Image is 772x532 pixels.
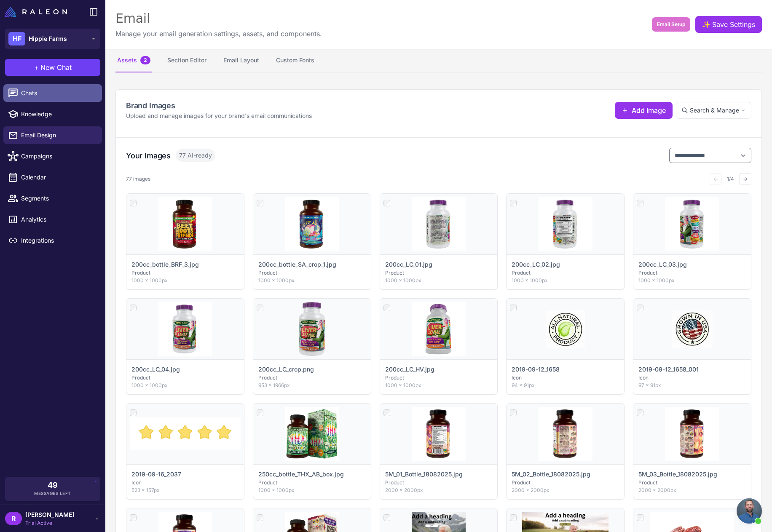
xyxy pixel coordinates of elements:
[25,510,74,519] span: [PERSON_NAME]
[40,62,72,72] span: New Chat
[676,102,751,119] button: Search & Manage
[131,260,199,269] p: 200cc_bottle_BRF_3.jpg
[512,277,619,284] p: 1000 × 1000px
[638,470,717,479] p: 5M_03_Bottle_18082025.jpg
[512,365,560,374] p: 2019-09-12_1658
[3,190,102,207] a: Segments
[8,32,25,45] div: HF
[131,479,239,487] p: Icon
[3,105,102,123] a: Knowledge
[274,49,316,72] button: Custom Fonts
[258,277,366,284] p: 1000 × 1000px
[131,269,239,277] p: Product
[21,173,95,182] span: Calendar
[657,21,685,28] span: Email Setup
[34,62,39,72] span: +
[3,211,102,228] a: Analytics
[21,215,95,224] span: Analytics
[48,481,58,489] span: 49
[695,16,762,33] button: ✨Save Settings
[512,487,619,494] p: 2000 × 2000px
[131,365,180,374] p: 200cc_LC_04.jpg
[5,29,100,49] button: HFHippie Farms
[258,374,366,382] p: Product
[638,487,746,494] p: 2000 × 2000px
[140,56,150,64] span: 2
[385,374,493,382] p: Product
[385,382,493,389] p: 1000 × 1000px
[3,147,102,165] a: Campaigns
[385,487,493,494] p: 2000 × 2000px
[385,365,434,374] p: 200cc_LC_HV.jpg
[512,374,619,382] p: Icon
[385,470,463,479] p: 5M_01_Bottle_18082025.jpg
[385,260,432,269] p: 200cc_LC_01.jpg
[126,175,150,183] div: 77 images
[115,10,322,27] div: Email
[126,100,312,111] h2: Brand Images
[258,260,336,269] p: 200cc_bottle_SA_crop_1.jpg
[512,470,590,479] p: 5M_02_Bottle_18082025.jpg
[512,260,560,269] p: 200cc_LC_02.jpg
[638,260,687,269] p: 200cc_LC_03.jpg
[615,102,673,119] button: Add Image
[25,519,74,527] span: Trial Active
[724,175,737,183] span: 1/4
[131,382,239,389] p: 1000 × 1000px
[702,19,709,26] span: ✨
[222,49,261,72] button: Email Layout
[21,152,95,161] span: Campaigns
[5,7,67,17] img: Raleon Logo
[638,382,746,389] p: 97 × 91px
[385,479,493,487] p: Product
[126,150,171,161] h3: Your Images
[21,131,95,140] span: Email Design
[737,498,762,524] div: Open chat
[115,49,152,72] button: Assets2
[131,487,239,494] p: 523 × 157px
[385,269,493,277] p: Product
[3,232,102,249] a: Integrations
[258,487,366,494] p: 1000 × 1000px
[258,382,366,389] p: 953 × 1966px
[126,111,312,120] p: Upload and manage images for your brand's email communications
[5,512,22,525] div: R
[3,126,102,144] a: Email Design
[258,269,366,277] p: Product
[115,29,322,39] p: Manage your email generation settings, assets, and components.
[690,106,739,115] span: Search & Manage
[3,84,102,102] a: Chats
[258,365,314,374] p: 200cc_LC_crop.png
[512,479,619,487] p: Product
[638,269,746,277] p: Product
[385,277,493,284] p: 1000 × 1000px
[5,7,70,17] a: Raleon Logo
[131,470,181,479] p: 2019-09-16_2037
[258,479,366,487] p: Product
[638,479,746,487] p: Product
[3,168,102,186] a: Calendar
[166,49,208,72] button: Section Editor
[638,365,699,374] p: 2019-09-12_1658_001
[176,149,215,162] span: 77 AI-ready
[21,88,95,98] span: Chats
[29,34,67,43] span: Hippie Farms
[258,470,344,479] p: 250cc_bottle_THX_AB_box.jpg
[21,236,95,245] span: Integrations
[512,269,619,277] p: Product
[652,17,690,32] button: Email Setup
[512,382,619,389] p: 94 × 91px
[131,374,239,382] p: Product
[710,173,722,185] button: ←
[21,110,95,119] span: Knowledge
[739,173,751,185] button: →
[5,59,100,76] button: +New Chat
[34,490,71,497] span: Messages Left
[21,194,95,203] span: Segments
[638,277,746,284] p: 1000 × 1000px
[632,105,666,115] span: Add Image
[131,277,239,284] p: 1000 × 1000px
[638,374,746,382] p: Icon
